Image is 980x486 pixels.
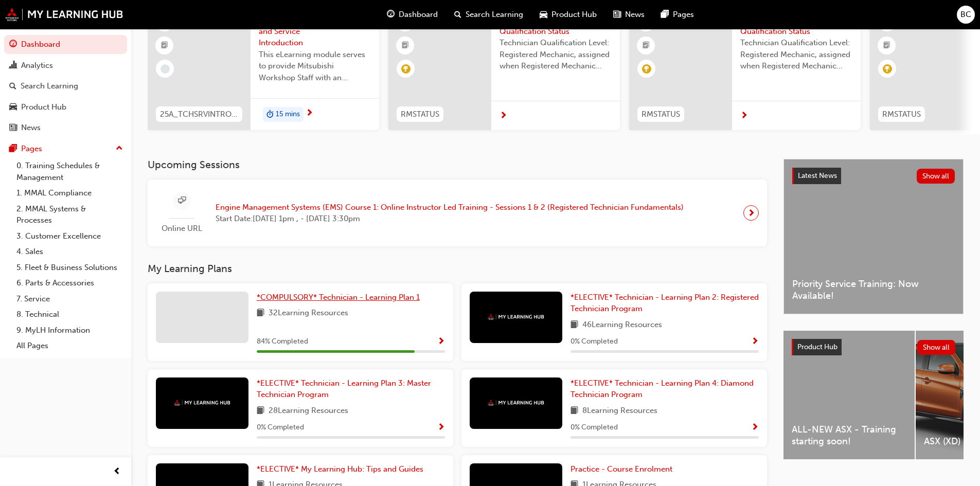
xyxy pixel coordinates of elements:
span: booktick-icon [402,39,409,52]
a: 8. Technical [12,307,127,322]
span: *ELECTIVE* My Learning Hub: Tips and Guides [257,464,423,474]
img: mmal [5,8,123,21]
span: This eLearning module serves to provide Mitsubishi Workshop Staff with an introduction to the 25M... [259,49,371,84]
span: up-icon [116,142,123,155]
span: Latest News [798,171,837,180]
a: All Pages [12,338,127,354]
span: 84 % Completed [257,336,308,348]
a: Product Hub [4,98,127,117]
span: car-icon [540,8,547,21]
span: 0 % Completed [257,422,304,434]
span: learningRecordVerb_ACHIEVE-icon [642,64,651,74]
span: Show Progress [751,423,759,433]
span: Show Progress [751,337,759,347]
a: Product HubShow all [792,339,955,355]
div: News [21,122,41,134]
button: Show all [917,340,956,355]
a: 5. Fleet & Business Solutions [12,260,127,276]
span: Engine Management Systems (EMS) Course 1: Online Instructor Led Training - Sessions 1 & 2 (Regist... [216,202,684,213]
span: next-icon [500,112,507,121]
span: prev-icon [113,465,121,478]
a: 25A_TCHSRVINTRO_M25MY ASX - Technical and Service IntroductionThis eLearning module serves to pro... [148,6,379,130]
span: Pages [673,9,694,21]
h3: Upcoming Sessions [148,159,767,171]
button: BC [957,6,975,24]
a: car-iconProduct Hub [531,4,605,25]
div: Pages [21,143,42,155]
button: Pages [4,139,127,158]
span: RMSTATUS [642,109,680,120]
span: search-icon [9,82,16,91]
a: 0. Training Schedules & Management [12,158,127,185]
span: Dashboard [399,9,438,21]
a: *ELECTIVE* My Learning Hub: Tips and Guides [257,463,427,475]
a: 9. MyLH Information [12,322,127,338]
img: mmal [488,314,544,320]
span: Show Progress [437,423,445,433]
a: news-iconNews [605,4,653,25]
span: 46 Learning Resources [582,319,662,332]
div: Product Hub [21,101,66,113]
a: News [4,118,127,137]
span: News [625,9,645,21]
span: book-icon [257,307,264,320]
span: next-icon [740,112,748,121]
span: Search Learning [466,9,523,21]
button: Show Progress [437,421,445,434]
span: *ELECTIVE* Technician - Learning Plan 2: Registered Technician Program [571,293,759,314]
span: RMSTATUS [401,109,439,120]
span: book-icon [571,319,578,332]
span: BC [960,9,971,21]
span: news-icon [9,123,17,133]
span: pages-icon [661,8,669,21]
span: 15 mins [276,109,300,120]
span: guage-icon [9,40,17,49]
span: search-icon [454,8,461,21]
span: 0 % Completed [571,336,618,348]
span: Technician Qualification Level: Registered Mechanic, assigned when Registered Mechanic modules ha... [500,37,612,72]
a: RMSTATUSRegistered Mechanic Qualification StatusTechnician Qualification Level: Registered Mechan... [388,6,620,130]
span: learningRecordVerb_ACHIEVE-icon [883,64,892,74]
span: Product Hub [551,9,597,21]
span: Priority Service Training: Now Available! [792,278,955,301]
a: 6. Parts & Accessories [12,275,127,291]
span: *ELECTIVE* Technician - Learning Plan 3: Master Technician Program [257,379,431,400]
a: Analytics [4,56,127,75]
a: ALL-NEW ASX - Training starting soon! [783,331,915,459]
a: *ELECTIVE* Technician - Learning Plan 2: Registered Technician Program [571,292,759,315]
span: RMSTATUS [882,109,921,120]
a: Search Learning [4,77,127,96]
a: 1. MMAL Compliance [12,185,127,201]
span: learningRecordVerb_ACHIEVE-icon [401,64,411,74]
span: next-icon [747,206,755,220]
span: 25A_TCHSRVINTRO_M [160,109,238,120]
span: booktick-icon [883,39,890,52]
span: Online URL [156,223,207,235]
span: duration-icon [266,108,274,121]
span: booktick-icon [161,39,168,52]
a: guage-iconDashboard [379,4,446,25]
span: 25MY ASX - Technical and Service Introduction [259,14,371,49]
span: Start Date: [DATE] 1pm , - [DATE] 3:30pm [216,213,684,225]
a: Dashboard [4,35,127,54]
a: 3. Customer Excellence [12,228,127,244]
a: 4. Sales [12,244,127,260]
a: Practice - Course Enrolment [571,463,676,475]
span: Product Hub [797,343,838,351]
a: pages-iconPages [653,4,702,25]
span: 8 Learning Resources [582,405,657,418]
a: Latest NewsShow allPriority Service Training: Now Available! [783,159,964,314]
span: *COMPULSORY* Technician - Learning Plan 1 [257,293,420,302]
div: Search Learning [21,80,78,92]
span: next-icon [306,109,313,118]
a: 7. Service [12,291,127,307]
span: pages-icon [9,145,17,154]
h3: My Learning Plans [148,263,767,275]
span: news-icon [613,8,621,21]
button: Show Progress [751,421,759,434]
span: 28 Learning Resources [269,405,348,418]
span: booktick-icon [643,39,650,52]
a: search-iconSearch Learning [446,4,531,25]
